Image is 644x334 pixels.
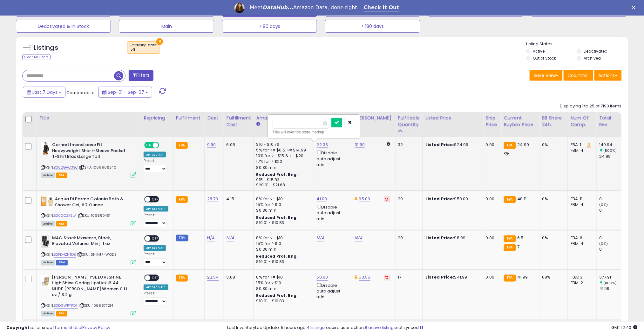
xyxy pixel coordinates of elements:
button: Columns [564,70,593,81]
div: $50.00 [425,196,478,202]
img: 31SLQAMWg9L._SL40_.jpg [41,275,50,287]
div: Ship Price [486,115,498,128]
div: 0.00 [486,235,496,241]
div: $10.01 - $10.83 [256,220,309,226]
div: $10.01 - $10.83 [256,299,309,304]
span: OFF [150,236,160,241]
span: All listings currently available for purchase on Amazon [41,311,55,317]
b: Acqua Di Parma Colonia Bath & Shower Gel, 6.7 Ounce [55,196,132,209]
div: FBM: 4 [571,148,592,153]
span: Columns [568,72,588,79]
div: 377.91 [599,275,625,280]
div: This will override store markup [273,129,355,135]
div: $8.99 [425,235,478,241]
div: Amazon AI [144,152,166,157]
div: 5% for >= $0 & <= $14.99 [256,147,309,153]
div: 0% [542,196,563,202]
span: OFF [158,143,168,148]
div: Close [632,6,638,10]
a: B000Q2XSLA [54,213,77,218]
div: 10% for >= $15 & <= $20 [256,153,309,159]
a: N/A [317,235,324,241]
div: FBA: 11 [571,196,592,202]
div: BB Share 24h. [542,115,565,128]
button: > 180 days [325,20,420,33]
div: $0.30 min [256,208,309,213]
div: $0.30 min [256,247,309,253]
b: Listed Price: [425,235,454,241]
b: Listed Price: [425,274,454,280]
button: Save View [530,70,563,81]
div: 15% for > $10 [256,280,309,286]
small: FBA [504,196,516,203]
span: OFF [150,197,160,202]
div: Amazon AI [144,245,166,251]
div: Meet Amazon Data, done right. [250,4,359,11]
button: Main [119,20,214,33]
h5: Listings [34,43,58,52]
a: 4 listings [307,324,324,331]
b: Reduced Prof. Rng. [256,215,298,220]
a: 22.54 [207,274,219,281]
a: 31.99 [355,142,365,148]
div: 3.68 [227,275,249,280]
small: FBA [176,275,188,282]
div: Displaying 1 to 25 of 7190 items [560,103,622,109]
span: 2025-09-15 12:40 GMT [612,324,638,331]
div: Repricing [144,115,171,121]
span: FBM [56,260,68,266]
div: $0.30 min [256,286,309,292]
div: 8% for <= $10 [256,275,309,280]
small: FBM [176,235,188,241]
div: 20 [398,235,418,241]
span: FBA [56,173,67,178]
div: 17 [398,275,418,280]
img: Profile image for Georgie [234,3,245,13]
a: Privacy Policy [82,324,110,331]
span: OFF [150,275,160,280]
div: 20 [398,196,418,202]
button: Deactivated & In Stock [16,20,111,33]
div: Amazon Fees [256,115,311,121]
div: Disable auto adjust min [317,282,347,300]
small: FBA [504,142,516,149]
span: Sep-01 - Sep-07 [108,89,144,95]
a: Terms of Use [54,324,81,331]
div: Fulfillment [176,115,202,121]
p: Listing States: [526,41,628,47]
span: FBA [56,311,67,317]
small: FBA [176,142,188,149]
span: Compared to: [66,90,96,96]
div: Preset: [144,292,168,306]
a: 53.56 [359,274,370,281]
small: (500%) [603,148,617,153]
b: Reduced Prof. Rng. [256,172,298,177]
div: ASIN: [41,142,136,177]
div: Fulfillable Quantity [398,115,420,128]
a: 22.33 [317,142,328,148]
a: N/A [227,235,234,241]
div: 24.99 [599,154,625,159]
span: All listings currently available for purchase on Amazon [41,221,55,227]
label: Out of Stock [533,55,556,61]
span: Last 7 Days [32,89,58,95]
div: $15 - $15.83 [256,177,309,183]
div: FBM: 2 [571,280,592,286]
small: FBA [176,196,188,203]
a: B0FD4ZNTDB [54,252,76,258]
div: Disable auto adjust min [317,203,347,222]
b: [PERSON_NAME] YSL LOVESHINE High Shine Caring Lipstick # 44 NUDE [PERSON_NAME] Women 0.11 oz / 3.2 g [52,275,129,300]
div: Listed Price [425,115,480,121]
div: off [131,48,157,52]
div: 0.00 [486,196,496,202]
div: 6.05 [227,142,249,148]
div: seller snap | | [6,325,110,331]
div: 0.00 [486,275,496,280]
div: $20.01 - $21.68 [256,183,309,188]
div: 0 [599,196,625,202]
div: 8% for <= $10 [256,196,309,202]
span: All listings currently available for purchase on Amazon [41,260,55,266]
a: Check It Out [364,4,399,11]
small: FBA [504,275,516,282]
span: ON [145,143,153,148]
